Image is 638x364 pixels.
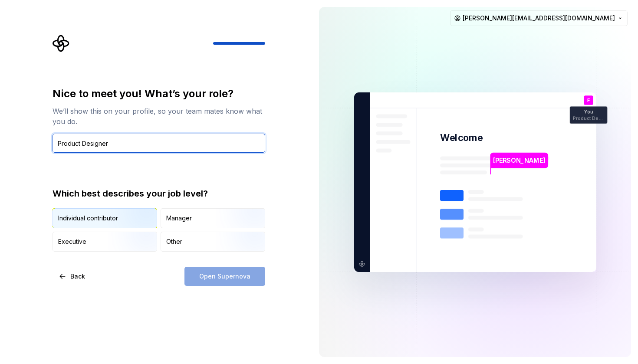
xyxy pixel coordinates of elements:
div: Nice to meet you! What’s your role? [53,87,265,101]
div: We’ll show this on your profile, so your team mates know what you do. [53,106,265,127]
svg: Supernova Logo [53,35,70,52]
div: Manager [166,214,192,223]
input: Job title [53,134,265,153]
div: Which best describes your job level? [53,187,265,200]
p: You [584,109,593,114]
span: [PERSON_NAME][EMAIL_ADDRESS][DOMAIN_NAME] [463,14,615,23]
button: [PERSON_NAME][EMAIL_ADDRESS][DOMAIN_NAME] [450,10,628,26]
div: Other [166,237,182,246]
p: Welcome [440,131,483,144]
div: Executive [58,237,86,246]
div: Individual contributor [58,214,118,223]
p: Product Designer [573,116,604,121]
button: Back [53,267,92,286]
span: Back [70,272,85,281]
p: F [587,98,589,102]
p: [PERSON_NAME] [493,155,545,165]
